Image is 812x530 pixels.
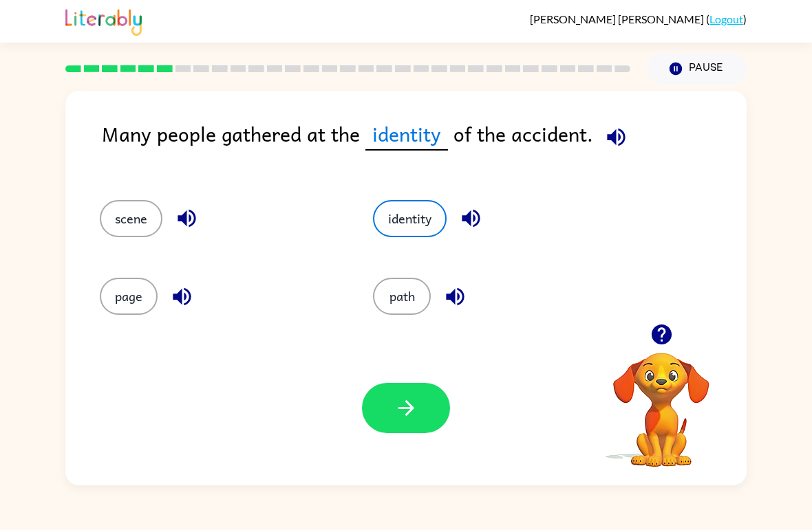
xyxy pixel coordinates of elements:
button: page [100,278,158,315]
button: identity [373,200,447,237]
button: path [373,278,431,315]
div: Many people gathered at the of the accident. [102,118,747,173]
span: identity [365,118,448,151]
img: Literably [65,5,142,36]
button: Pause [647,53,747,85]
a: Logout [709,12,743,25]
div: ( ) [530,12,747,25]
button: scene [100,200,162,237]
video: Your browser must support playing .mp4 files to use Literably. Please try using another browser. [592,331,730,469]
span: [PERSON_NAME] [PERSON_NAME] [530,12,706,25]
